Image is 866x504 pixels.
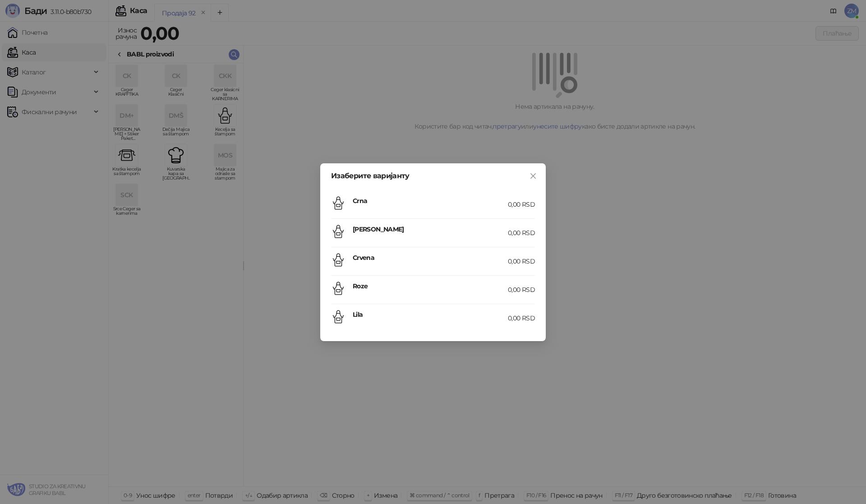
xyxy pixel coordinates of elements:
div: 0,00 RSD [508,228,535,238]
h4: Lila [353,310,508,319]
div: 0,00 RSD [508,199,535,209]
span: close [530,172,537,180]
img: Kecelja sa štampom [331,310,345,324]
h4: Crvena [353,253,508,263]
div: Изаберите варијанту [331,172,535,180]
div: 0,00 RSD [508,313,535,323]
span: Close [526,172,540,180]
img: Kecelja sa štampom [331,224,345,239]
img: Kecelja sa štampom [331,196,345,210]
img: Kecelja sa štampom [331,253,345,267]
h4: Crna [353,196,508,206]
h4: Roze [353,281,508,291]
img: Kecelja sa štampom [331,281,345,296]
button: Close [526,169,540,183]
div: 0,00 RSD [508,285,535,295]
div: 0,00 RSD [508,256,535,266]
h4: [PERSON_NAME] [353,224,508,234]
